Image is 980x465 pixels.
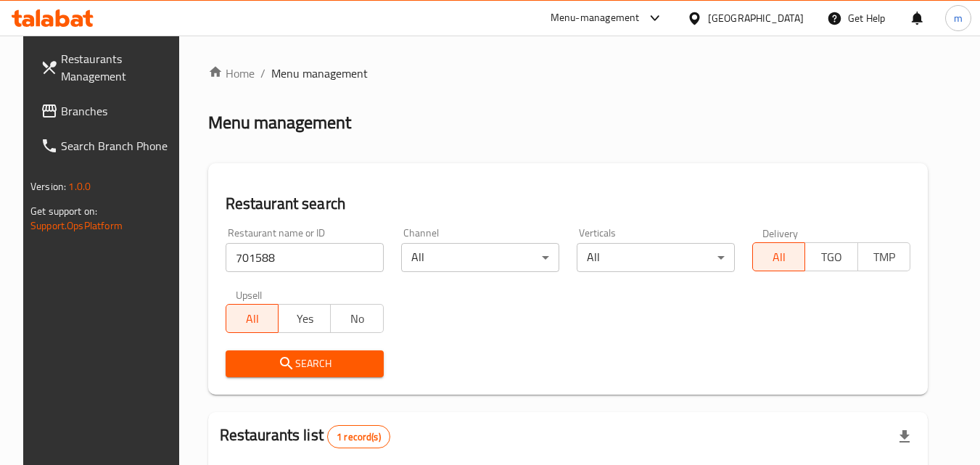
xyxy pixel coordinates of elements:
[551,9,640,27] div: Menu-management
[327,425,390,448] div: Total records count
[337,308,377,329] span: No
[759,247,799,268] span: All
[284,308,325,329] span: Yes
[708,10,804,26] div: [GEOGRAPHIC_DATA]
[68,177,91,196] span: 1.0.0
[271,65,368,82] span: Menu management
[226,304,279,333] button: All
[811,247,852,268] span: TGO
[220,424,390,448] h2: Restaurants list
[278,304,331,333] button: Yes
[260,65,265,82] li: /
[857,242,910,271] button: TMP
[401,243,559,272] div: All
[752,242,805,271] button: All
[577,243,735,272] div: All
[954,10,963,26] span: m
[864,247,905,268] span: TMP
[330,304,383,333] button: No
[30,202,97,221] span: Get support on:
[29,128,187,163] a: Search Branch Phone
[29,41,187,94] a: Restaurants Management
[30,216,123,235] a: Support.OpsPlatform
[226,243,384,272] input: Search for restaurant name or ID..
[226,350,384,377] button: Search
[29,94,187,128] a: Branches
[61,102,176,120] span: Branches
[61,137,176,155] span: Search Branch Phone
[208,65,255,82] a: Home
[61,50,176,85] span: Restaurants Management
[226,193,910,215] h2: Restaurant search
[208,111,351,134] h2: Menu management
[762,228,799,238] label: Delivery
[236,289,263,300] label: Upsell
[887,419,922,454] div: Export file
[804,242,857,271] button: TGO
[30,177,66,196] span: Version:
[232,308,273,329] span: All
[208,65,928,82] nav: breadcrumb
[237,355,372,373] span: Search
[328,430,390,444] span: 1 record(s)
